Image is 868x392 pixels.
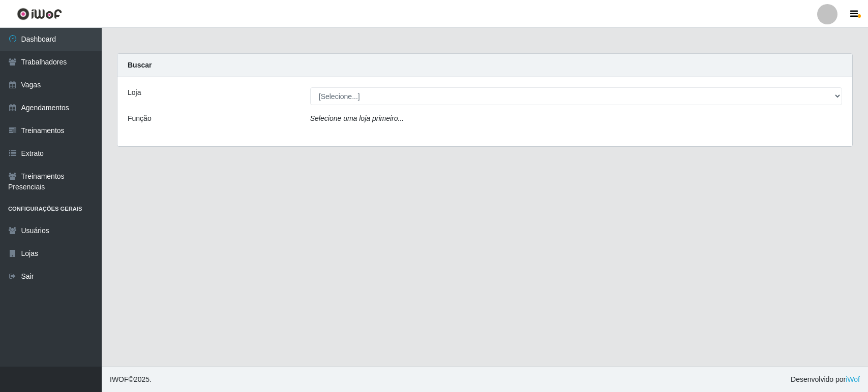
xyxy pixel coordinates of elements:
label: Loja [128,87,141,98]
label: Função [128,113,152,124]
span: IWOF [110,375,129,383]
span: © 2025 . [110,374,152,385]
strong: Buscar [128,61,152,69]
span: Desenvolvido por [791,374,860,385]
i: Selecione uma loja primeiro... [310,114,404,122]
img: CoreUI Logo [17,8,62,20]
a: iWof [846,375,860,383]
